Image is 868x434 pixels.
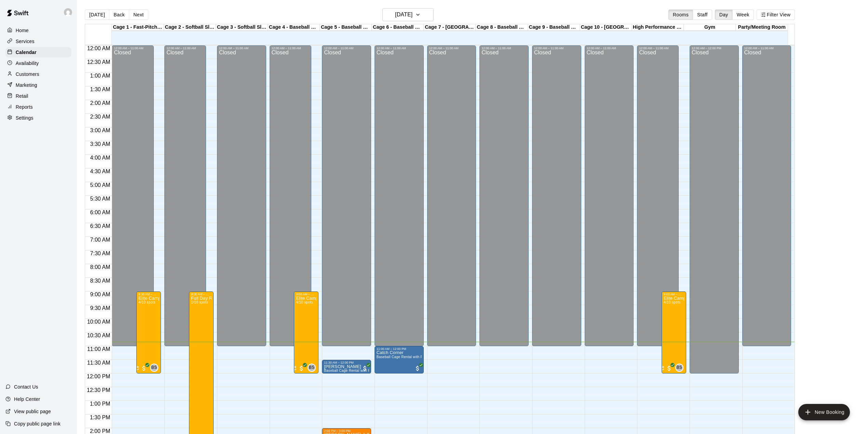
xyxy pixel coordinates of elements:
span: Baseball Cage Rental with Pitching Machine (4 People Maximum!) [377,355,484,359]
div: Closed [744,50,789,349]
div: 12:00 AM – 11:00 AM: Closed [112,45,153,346]
p: Marketing [16,82,37,89]
div: Closed [377,50,422,349]
p: Copy public page link [14,420,60,427]
div: Closed [482,50,527,349]
div: 12:00 AM – 11:00 AM [114,46,151,50]
div: 12:00 AM – 11:00 AM: Closed [375,45,424,346]
div: 9:00 AM – 12:00 PM [296,293,316,296]
div: Cage 7 - [GEOGRAPHIC_DATA] [424,24,476,31]
div: Reports [5,102,71,112]
button: Day [715,10,733,20]
span: 4/10 spots filled [664,300,680,304]
div: 12:00 AM – 11:00 AM: Closed [164,45,206,346]
span: 1:30 AM [89,86,112,92]
div: Gym [684,24,736,31]
div: 12:00 AM – 11:00 AM [324,46,369,50]
span: 2:30 AM [89,114,112,120]
span: 1/10 spots filled [191,300,208,304]
div: 9:00 AM – 12:00 PM: Elite Camp-half Day [662,291,686,374]
div: 12:00 AM – 11:00 AM: Closed [742,45,791,346]
p: Reports [16,104,33,110]
div: 12:00 AM – 11:00 AM [482,46,527,50]
span: 1:00 PM [88,401,112,407]
button: Next [129,10,148,20]
div: Joe Florio [63,5,77,19]
div: Cage 10 - [GEOGRAPHIC_DATA] [580,24,632,31]
span: BS [676,364,682,371]
span: 4:00 AM [89,155,112,161]
div: Baseline Staff [308,364,316,372]
p: Customers [16,71,39,78]
a: Home [5,25,71,36]
span: 12:00 AM [85,45,112,51]
a: Retail [5,91,71,101]
span: 4/10 spots filled [138,300,155,304]
span: BS [151,364,157,371]
a: Availability [5,58,71,68]
span: 1:30 PM [88,415,112,420]
button: Filter View [757,10,795,20]
span: Baseball Cage Rental with Pitching Machine (4 People Maximum!) [324,369,432,372]
div: 12:00 AM – 11:00 AM [219,46,264,50]
div: Party/Meeting Room [736,24,788,31]
div: Cage 9 - Baseball Pitching Machine / [GEOGRAPHIC_DATA] [528,24,580,31]
a: Settings [5,113,71,123]
p: Availability [16,60,39,67]
span: 7:00 AM [89,237,112,243]
div: 12:00 AM – 11:00 AM [534,46,579,50]
span: 12:30 PM [85,387,112,393]
span: All customers have paid [140,365,147,372]
span: 9:00 AM [89,291,112,297]
span: 2:00 AM [89,100,112,106]
button: Week [732,10,754,20]
a: Marketing [5,80,71,90]
div: 9:00 AM – 12:00 PM: Elite Camp-half Day [136,291,161,374]
span: 9:30 AM [89,305,112,311]
div: Closed [219,50,264,349]
span: 7:30 AM [89,250,112,256]
div: Closed [692,50,737,376]
div: 12:00 AM – 11:00 AM [377,46,422,50]
span: 8:00 AM [89,264,112,270]
span: Baseline Staff [678,364,683,372]
span: 5:00 AM [89,182,112,188]
p: Calendar [16,49,37,56]
span: 4:30 AM [89,168,112,174]
div: Baseline Staff [150,364,158,372]
p: Services [16,38,35,45]
div: 11:00 AM – 12:00 PM: Catch Corner [375,346,424,374]
p: Settings [16,114,33,121]
button: [DATE] [382,8,434,21]
div: Closed [639,50,677,349]
p: Home [16,27,29,34]
div: 12:00 AM – 11:00 AM: Closed [270,45,311,346]
div: Cage 4 - Baseball Pitching Machine [268,24,320,31]
div: Cage 3 - Softball Slo-pitch Iron [PERSON_NAME] & Baseball Pitching Machine [216,24,268,31]
div: High Performance Lane [632,24,684,31]
button: add [798,404,850,420]
div: 9:00 AM – 12:00 PM [664,293,684,296]
span: 4/10 spots filled [296,300,313,304]
span: 1:00 AM [89,73,112,79]
div: 12:00 AM – 11:00 AM: Closed [217,45,266,346]
div: 12:00 AM – 11:00 AM [272,46,309,50]
p: Help Center [14,396,40,403]
button: Rooms [668,10,693,20]
div: Closed [587,50,632,349]
div: 12:00 AM – 11:00 AM [744,46,789,50]
span: 10:30 AM [85,333,112,338]
span: 3:00 AM [89,127,112,133]
a: Services [5,36,71,46]
button: Back [109,10,129,20]
div: Cage 1 - Fast-Pitch Machine and Automatic Baseball Hack Attack Pitching Machine [112,24,164,31]
div: Closed [324,50,369,349]
div: Closed [114,50,151,349]
span: Baseline Staff [153,364,158,372]
div: 12:00 AM – 11:00 AM: Closed [427,45,476,346]
div: 12:00 AM – 11:00 AM [639,46,677,50]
